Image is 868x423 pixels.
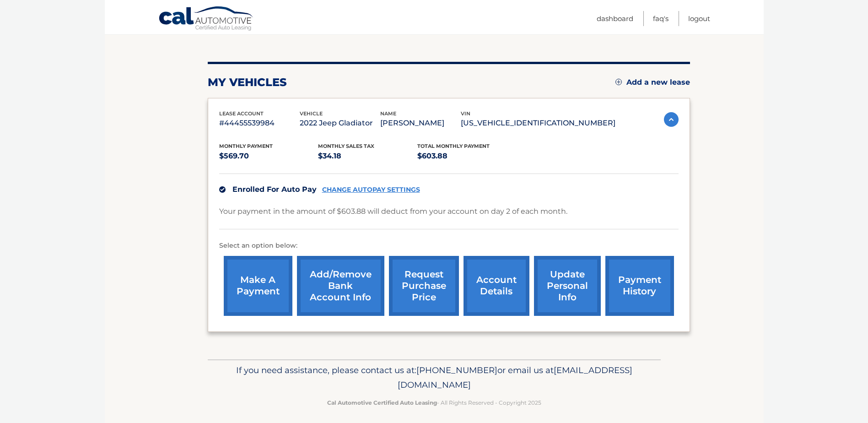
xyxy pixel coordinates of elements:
[297,256,384,316] a: Add/Remove bank account info
[417,150,517,163] p: $603.88
[380,110,396,117] span: name
[219,205,567,218] p: Your payment in the amount of $603.88 will deduct from your account on day 2 of each month.
[219,150,318,163] p: $569.70
[327,399,437,406] strong: Cal Automotive Certified Auto Leasing
[214,398,655,407] p: - All Rights Reserved - Copyright 2025
[534,256,601,316] a: update personal info
[417,143,490,149] span: Total Monthly Payment
[389,256,459,316] a: request purchase price
[300,117,380,130] p: 2022 Jeep Gladiator
[300,110,323,117] span: vehicle
[461,110,470,117] span: vin
[653,11,669,26] a: FAQ's
[219,110,264,117] span: lease account
[219,240,679,251] p: Select an option below:
[322,186,420,194] a: CHANGE AUTOPAY SETTINGS
[219,117,300,130] p: #44455539984
[615,79,622,85] img: add.svg
[208,76,287,89] h2: my vehicles
[318,150,417,163] p: $34.18
[605,256,674,316] a: payment history
[219,186,226,193] img: check.svg
[688,11,710,26] a: Logout
[232,185,317,194] span: Enrolled For Auto Pay
[464,256,529,316] a: account details
[615,78,690,87] a: Add a new lease
[158,6,254,33] a: Cal Automotive
[461,117,615,130] p: [US_VEHICLE_IDENTIFICATION_NUMBER]
[416,365,497,375] span: [PHONE_NUMBER]
[597,11,633,26] a: Dashboard
[664,112,679,127] img: accordion-active.svg
[318,143,374,149] span: Monthly sales Tax
[214,363,655,392] p: If you need assistance, please contact us at: or email us at
[380,117,461,130] p: [PERSON_NAME]
[224,256,292,316] a: make a payment
[219,143,273,149] span: Monthly Payment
